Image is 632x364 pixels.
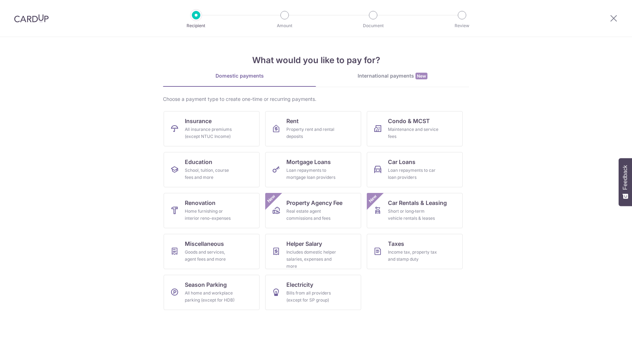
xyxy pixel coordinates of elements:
button: Feedback - Show survey [619,158,632,206]
div: Short or long‑term vehicle rentals & leases [388,208,439,222]
a: Condo & MCSTMaintenance and service fees [367,111,463,146]
a: MiscellaneousGoods and services, agent fees and more [164,234,260,269]
span: Insurance [185,117,212,125]
span: New [266,193,277,205]
a: RenovationHome furnishing or interior reno-expenses [164,193,260,228]
p: Review [436,22,488,29]
span: Car Loans [388,158,415,166]
a: InsuranceAll insurance premiums (except NTUC Income) [164,111,260,146]
a: TaxesIncome tax, property tax and stamp duty [367,234,463,269]
a: Property Agency FeeReal estate agent commissions and feesNew [265,193,361,228]
div: All home and workplace parking (except for HDB) [185,290,236,304]
h4: What would you like to pay for? [163,54,469,67]
p: Document [347,22,399,29]
span: Feedback [622,165,628,190]
div: International payments [316,72,469,80]
span: Condo & MCST [388,117,430,125]
div: Maintenance and service fees [388,126,439,140]
span: Education [185,158,212,166]
a: Car LoansLoan repayments to car loan providers [367,152,463,187]
div: Home furnishing or interior reno-expenses [185,208,236,222]
span: Mortgage Loans [286,158,331,166]
span: Taxes [388,239,404,248]
div: School, tuition, course fees and more [185,167,236,181]
p: Amount [259,22,311,29]
span: Electricity [286,280,313,289]
a: Season ParkingAll home and workplace parking (except for HDB) [164,275,260,310]
div: All insurance premiums (except NTUC Income) [185,126,236,140]
span: Car Rentals & Leasing [388,199,447,207]
div: Domestic payments [163,72,316,79]
span: Season Parking [185,280,227,289]
a: Mortgage LoansLoan repayments to mortgage loan providers [265,152,361,187]
a: Car Rentals & LeasingShort or long‑term vehicle rentals & leasesNew [367,193,463,228]
img: CardUp [14,14,49,23]
a: ElectricityBills from all providers (except for SP group) [265,275,361,310]
div: Property rent and rental deposits [286,126,337,140]
div: Includes domestic helper salaries, expenses and more [286,249,337,270]
div: Goods and services, agent fees and more [185,249,236,263]
span: New [367,193,379,205]
div: Bills from all providers (except for SP group) [286,290,337,304]
span: Helper Salary [286,239,322,248]
a: Helper SalaryIncludes domestic helper salaries, expenses and more [265,234,361,269]
span: New [415,73,427,79]
span: Rent [286,117,299,125]
span: Miscellaneous [185,239,224,248]
a: RentProperty rent and rental deposits [265,111,361,146]
div: Choose a payment type to create one-time or recurring payments. [163,96,469,103]
div: Loan repayments to mortgage loan providers [286,167,337,181]
div: Loan repayments to car loan providers [388,167,439,181]
div: Income tax, property tax and stamp duty [388,249,439,263]
span: Property Agency Fee [286,199,342,207]
a: EducationSchool, tuition, course fees and more [164,152,260,187]
p: Recipient [170,22,222,29]
div: Real estate agent commissions and fees [286,208,337,222]
span: Renovation [185,199,215,207]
